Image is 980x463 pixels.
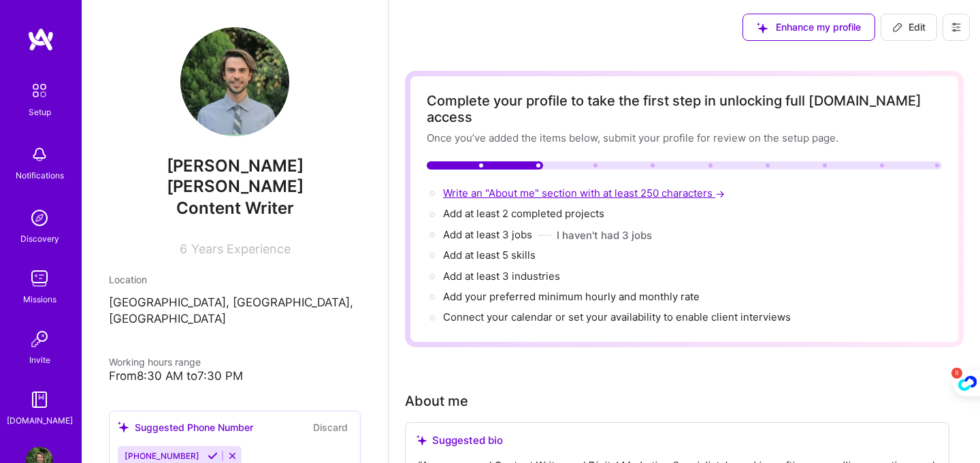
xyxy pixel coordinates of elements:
div: [DOMAIN_NAME] [7,413,73,428]
div: Discovery [20,231,59,246]
span: Edit [892,20,926,34]
span: [PHONE_NUMBER] [125,451,199,461]
div: Suggested Phone Number [118,420,253,434]
span: Connect your calendar or set your availability to enable client interviews [443,310,791,323]
img: setup [25,76,54,105]
div: About me [405,391,468,411]
i: Accept [208,451,218,461]
span: Add your preferred minimum hourly and monthly rate [443,290,700,303]
button: I haven't had 3 jobs [557,228,652,242]
button: Edit [881,14,937,41]
span: Add at least 2 completed projects [443,207,604,220]
div: Suggested bio [416,434,938,447]
span: Add at least 3 industries [443,270,560,283]
span: 6 [180,242,187,256]
p: [GEOGRAPHIC_DATA], [GEOGRAPHIC_DATA], [GEOGRAPHIC_DATA] [109,295,361,328]
img: logo [27,27,54,52]
span: Working hours range [109,356,201,368]
img: User Avatar [180,27,289,136]
img: bell [26,141,53,168]
span: Write an "About me" section with at least 250 characters [443,187,728,199]
div: Invite [29,353,50,367]
i: icon SuggestedTeams [118,421,129,433]
div: Location [109,272,361,287]
span: Add at least 3 jobs [443,228,532,241]
span: Add at least 5 skills [443,249,536,261]
button: Discard [309,419,352,435]
img: discovery [26,204,53,231]
span: Content Writer [176,198,294,218]
div: Setup [29,105,51,119]
span: → [715,187,725,201]
div: Missions [23,292,56,306]
img: Invite [26,325,53,353]
div: Notifications [16,168,64,182]
div: Complete your profile to take the first step in unlocking full [DOMAIN_NAME] access [427,93,942,125]
img: guide book [26,386,53,413]
span: [PERSON_NAME] [PERSON_NAME] [109,156,361,197]
i: Reject [227,451,238,461]
i: icon SuggestedTeams [416,435,427,445]
span: Years Experience [191,242,291,256]
div: From 8:30 AM to 7:30 PM [109,369,361,383]
div: Once you’ve added the items below, submit your profile for review on the setup page. [427,131,942,145]
img: teamwork [26,265,53,292]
